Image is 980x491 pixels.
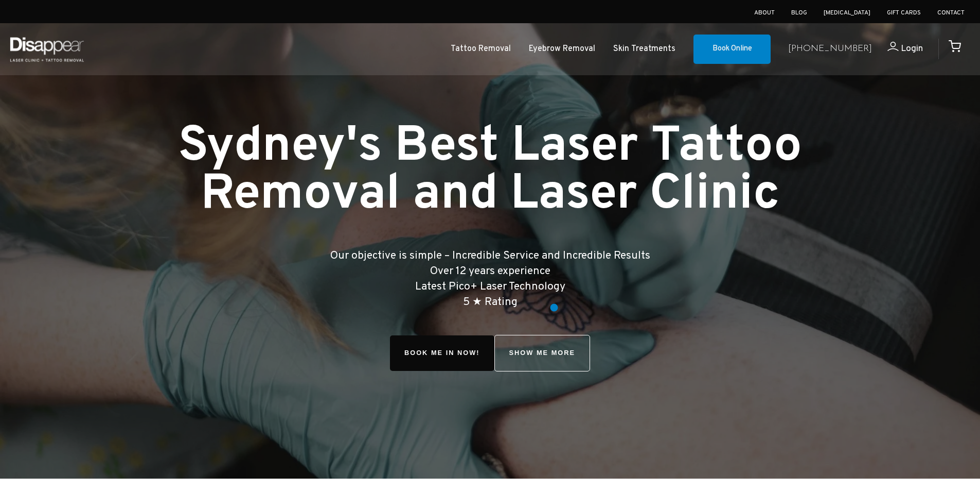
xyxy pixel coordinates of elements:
img: Disappear - Laser Clinic and Tattoo Removal Services in Sydney, Australia [8,31,86,67]
a: SHOW ME MORE [494,335,591,371]
a: About [754,9,775,17]
a: BOOK ME IN NOW! [390,335,494,371]
span: Login [901,43,923,55]
h1: Sydney's Best Laser Tattoo Removal and Laser Clinic [138,124,842,219]
span: Book Me In! [390,335,494,371]
a: [MEDICAL_DATA] [824,9,870,17]
a: Book Online [693,35,771,64]
big: Our objective is simple – Incredible Service and Incredible Results Over 12 years experience Late... [330,249,650,309]
a: Login [872,42,923,57]
a: Contact [937,9,965,17]
a: [PHONE_NUMBER] [788,42,872,57]
a: Blog [791,9,807,17]
a: Eyebrow Removal [529,42,595,57]
a: Skin Treatments [613,42,675,57]
a: Gift Cards [887,9,921,17]
a: Tattoo Removal [451,42,511,57]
